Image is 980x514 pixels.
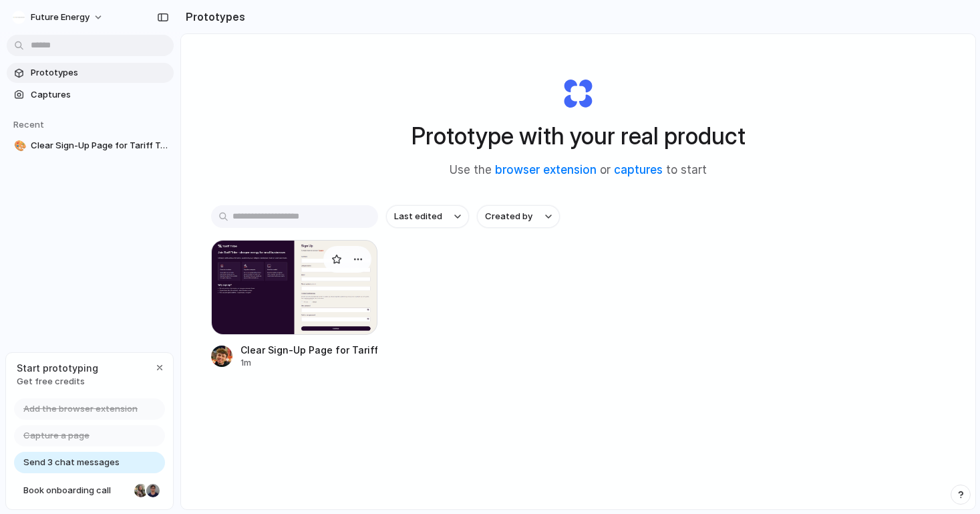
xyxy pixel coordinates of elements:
a: Captures [7,85,174,105]
span: Recent [13,119,44,130]
button: Future Energy [7,7,110,28]
span: Add the browser extension [23,402,138,416]
h1: Prototype with your real product [412,118,746,154]
span: Start prototyping [17,361,98,375]
a: browser extension [495,163,597,176]
button: Created by [477,205,560,228]
span: Use the or to start [450,162,707,179]
a: 🎨Clear Sign-Up Page for Tariff Tribe [7,136,174,156]
div: 🎨 [14,138,23,154]
span: Get free credits [17,375,98,388]
span: Prototypes [31,66,168,80]
span: Captures [31,88,168,102]
div: Clear Sign-Up Page for Tariff Tribe [240,343,378,357]
h2: Prototypes [180,9,245,25]
a: captures [614,163,663,176]
span: Clear Sign-Up Page for Tariff Tribe [31,139,168,152]
div: Christian Iacullo [145,483,161,499]
span: Future Energy [31,11,90,24]
span: Send 3 chat messages [23,456,120,469]
div: 1m [240,357,378,369]
button: Last edited [386,205,469,228]
span: Capture a page [23,429,90,442]
span: Last edited [394,210,442,223]
a: Book onboarding call [14,480,165,501]
button: 🎨 [12,139,25,152]
div: Nicole Kubica [133,483,149,499]
span: Created by [485,210,532,223]
span: Book onboarding call [23,484,129,497]
a: Prototypes [7,63,174,83]
a: Clear Sign-Up Page for Tariff TribeClear Sign-Up Page for Tariff Tribe1m [211,240,378,369]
